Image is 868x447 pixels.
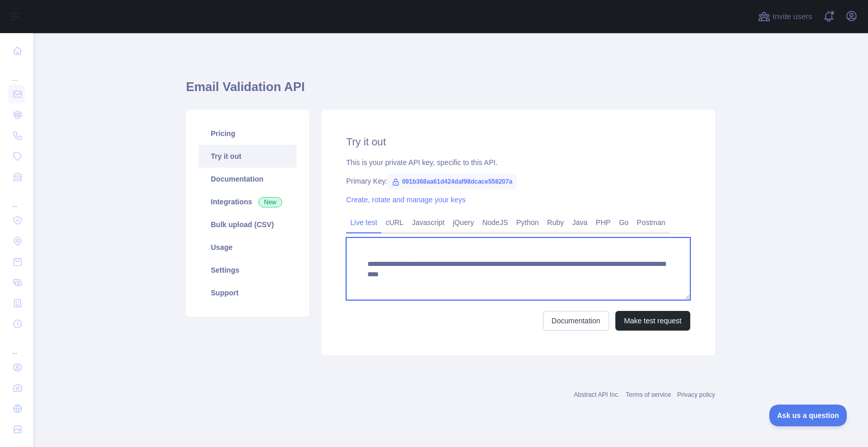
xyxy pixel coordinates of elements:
[677,391,715,398] a: Privacy policy
[381,214,408,231] a: cURL
[568,214,592,231] a: Java
[769,405,847,426] iframe: Toggle Customer Support
[448,214,478,231] a: jQuery
[574,391,620,398] a: Abstract API Inc.
[388,174,517,189] span: 091b368aa61d424daf98dcace558207a
[346,196,466,204] a: Create, rotate and manage your keys
[198,281,297,304] a: Support
[592,214,615,231] a: PHP
[756,8,814,25] button: Invite users
[8,62,25,83] div: ...
[8,335,25,356] div: ...
[198,259,297,281] a: Settings
[408,214,448,231] a: Javascript
[346,135,690,149] h2: Try it out
[198,190,297,213] a: Integrations New
[478,214,512,231] a: NodeJS
[346,214,381,231] a: Live test
[633,214,670,231] a: Postman
[198,236,297,259] a: Usage
[772,11,812,23] span: Invite users
[346,157,690,168] div: This is your private API key, specific to this API.
[8,188,25,209] div: ...
[198,213,297,236] a: Bulk upload (CSV)
[543,214,568,231] a: Ruby
[258,197,282,207] span: New
[615,311,690,331] button: Make test request
[543,311,609,331] a: Documentation
[186,79,715,103] h1: Email Validation API
[615,214,633,231] a: Go
[626,391,671,398] a: Terms of service
[198,168,297,190] a: Documentation
[198,122,297,145] a: Pricing
[512,214,543,231] a: Python
[346,176,690,186] div: Primary Key:
[198,145,297,168] a: Try it out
